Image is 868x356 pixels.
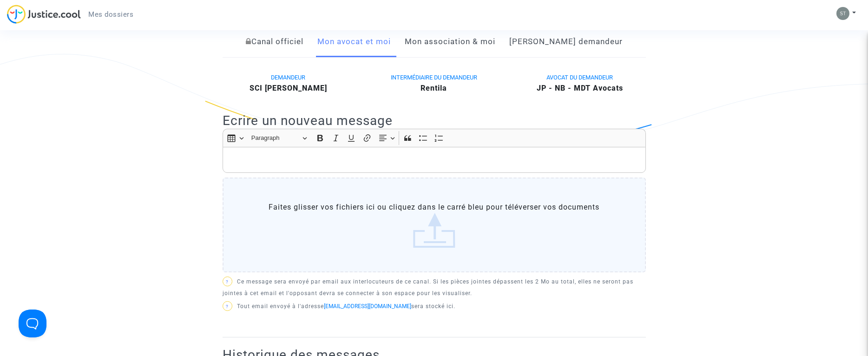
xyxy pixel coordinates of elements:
div: Rich Text Editor, main [223,147,646,173]
span: DEMANDEUR [271,74,305,81]
b: Rentila [421,84,447,92]
span: ? [226,279,229,284]
span: ? [226,304,229,309]
img: jc-logo.svg [7,5,81,24]
span: Paragraph [251,132,300,144]
a: Mon avocat et moi [317,26,391,57]
div: Editor toolbar [223,129,646,147]
button: Paragraph [247,131,311,145]
b: SCI [PERSON_NAME] [250,84,327,92]
a: [EMAIL_ADDRESS][DOMAIN_NAME] [324,303,411,310]
p: Ce message sera envoyé par email aux interlocuteurs de ce canal. Si les pièces jointes dépassent ... [223,276,646,299]
span: AVOCAT DU DEMANDEUR [546,74,613,81]
span: INTERMÉDIAIRE DU DEMANDEUR [391,74,477,81]
iframe: Help Scout Beacon - Open [19,310,46,337]
span: Mes dossiers [88,10,133,19]
a: [PERSON_NAME] demandeur [509,26,623,57]
a: Mes dossiers [81,7,141,21]
b: JP - NB - MDT Avocats [537,84,623,92]
a: Mon association & moi [405,26,495,57]
a: Canal officiel [246,26,303,57]
img: 26b5b9f11065f0f748f0a1c003a05860 [836,7,849,20]
p: Tout email envoyé à l'adresse sera stocké ici. [223,301,646,312]
h2: Ecrire un nouveau message [223,112,646,129]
